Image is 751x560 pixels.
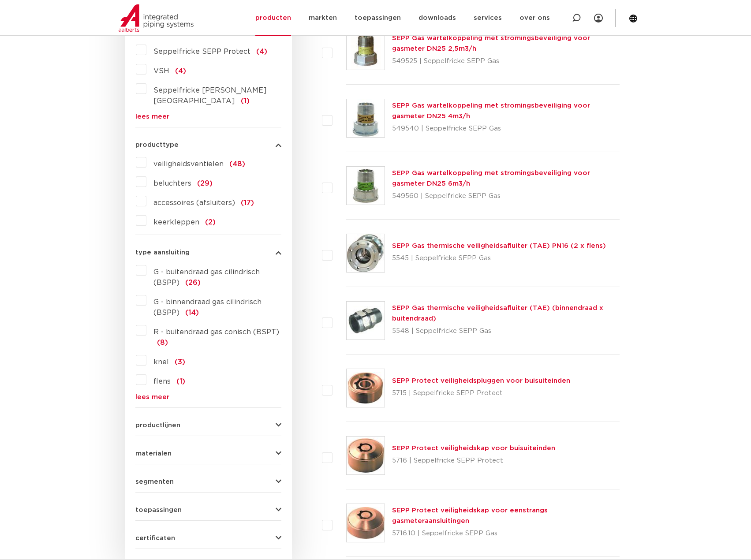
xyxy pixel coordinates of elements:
[347,302,385,340] img: Thumbnail for SEPP Gas thermische veiligheidsafluiter (TAE) (binnendraad x buitendraad)
[392,54,620,68] p: 549525 | Seppelfricke SEPP Gas
[392,454,555,468] p: 5716 | Seppelfricke SEPP Protect
[157,339,168,346] span: (8)
[135,249,190,256] span: type aansluiting
[153,180,191,187] span: beluchters
[135,394,281,400] a: lees meer
[392,526,620,541] p: 5716.10 | Seppelfricke SEPP Gas
[176,378,185,385] span: (1)
[392,102,590,119] a: SEPP Gas wartelkoppeling met stromingsbeveiliging voor gasmeter DN25 4m3/h
[153,269,260,286] span: G - buitendraad gas cilindrisch (BSPP)
[205,219,216,226] span: (2)
[347,234,385,272] img: Thumbnail for SEPP Gas thermische veiligheidsafluiter (TAE) PN16 (2 x flens)
[197,180,213,187] span: (29)
[153,48,250,55] span: Seppelfricke SEPP Protect
[347,504,385,542] img: Thumbnail for SEPP Protect veiligheidskap voor eenstrangs gasmeteraansluitingen
[135,535,175,541] span: certificaten
[392,377,570,384] a: SEPP Protect veiligheidspluggen voor buisuiteinden
[175,67,186,75] span: (4)
[347,369,385,407] img: Thumbnail for SEPP Protect veiligheidspluggen voor buisuiteinden
[153,161,224,168] span: veiligheidsventielen
[392,189,620,203] p: 549560 | Seppelfricke SEPP Gas
[347,437,385,474] img: Thumbnail for SEPP Protect veiligheidskap voor buisuiteinden
[153,358,169,366] span: knel
[347,99,385,137] img: Thumbnail for SEPP Gas wartelkoppeling met stromingsbeveiliging voor gasmeter DN25 4m3/h
[392,251,606,265] p: 5545 | Seppelfricke SEPP Gas
[392,170,590,187] a: SEPP Gas wartelkoppeling met stromingsbeveiliging voor gasmeter DN25 6m3/h
[392,324,620,338] p: 5548 | Seppelfricke SEPP Gas
[135,535,281,541] button: certificaten
[392,122,620,136] p: 549540 | Seppelfricke SEPP Gas
[153,378,171,385] span: flens
[392,507,548,524] a: SEPP Protect veiligheidskap voor eenstrangs gasmeteraansluitingen
[185,309,199,316] span: (14)
[175,358,185,366] span: (3)
[135,450,172,457] span: materialen
[135,422,281,429] button: productlijnen
[135,142,179,148] span: producttype
[135,249,281,256] button: type aansluiting
[153,67,169,75] span: VSH
[153,329,279,336] span: R - buitendraad gas conisch (BSPT)
[392,305,603,322] a: SEPP Gas thermische veiligheidsafluiter (TAE) (binnendraad x buitendraad)
[392,445,555,452] a: SEPP Protect veiligheidskap voor buisuiteinden
[135,507,281,513] button: toepassingen
[135,422,180,429] span: productlijnen
[135,113,281,120] a: lees meer
[135,450,281,457] button: materialen
[241,199,254,206] span: (17)
[185,279,201,286] span: (26)
[153,219,199,226] span: keerkleppen
[229,161,245,168] span: (48)
[135,142,281,148] button: producttype
[153,299,262,316] span: G - binnendraad gas cilindrisch (BSPP)
[135,478,174,485] span: segmenten
[347,32,385,70] img: Thumbnail for SEPP Gas wartelkoppeling met stromingsbeveiliging voor gasmeter DN25 2,5m3/h
[392,386,570,400] p: 5715 | Seppelfricke SEPP Protect
[241,97,250,105] span: (1)
[392,243,606,249] a: SEPP Gas thermische veiligheidsafluiter (TAE) PN16 (2 x flens)
[256,48,267,55] span: (4)
[153,199,235,206] span: accessoires (afsluiters)
[347,167,385,205] img: Thumbnail for SEPP Gas wartelkoppeling met stromingsbeveiliging voor gasmeter DN25 6m3/h
[135,478,281,485] button: segmenten
[153,87,267,105] span: Seppelfricke [PERSON_NAME][GEOGRAPHIC_DATA]
[135,507,182,513] span: toepassingen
